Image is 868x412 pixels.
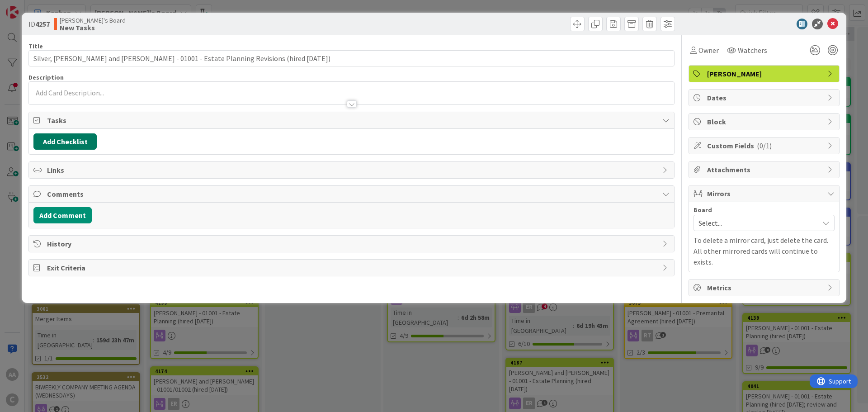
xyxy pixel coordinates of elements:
[693,207,712,213] span: Board
[707,188,823,199] span: Mirrors
[47,165,658,175] span: Links
[28,50,675,66] input: type card name here...
[698,217,814,229] span: Select...
[47,238,658,249] span: History
[28,73,64,81] span: Description
[698,45,719,56] span: Owner
[757,141,772,150] span: ( 0/1 )
[33,207,92,223] button: Add Comment
[707,92,823,103] span: Dates
[707,116,823,127] span: Block
[28,42,43,50] label: Title
[28,19,50,29] span: ID
[693,235,835,267] p: To delete a mirror card, just delete the card. All other mirrored cards will continue to exists.
[19,1,41,12] span: Support
[35,19,50,28] b: 4257
[60,17,126,24] span: [PERSON_NAME]'s Board
[738,45,767,56] span: Watchers
[60,24,126,31] b: New Tasks
[47,189,658,199] span: Comments
[707,68,823,79] span: [PERSON_NAME]
[707,282,823,293] span: Metrics
[47,262,658,273] span: Exit Criteria
[47,115,658,126] span: Tasks
[707,140,823,151] span: Custom Fields
[33,133,97,150] button: Add Checklist
[707,164,823,175] span: Attachments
